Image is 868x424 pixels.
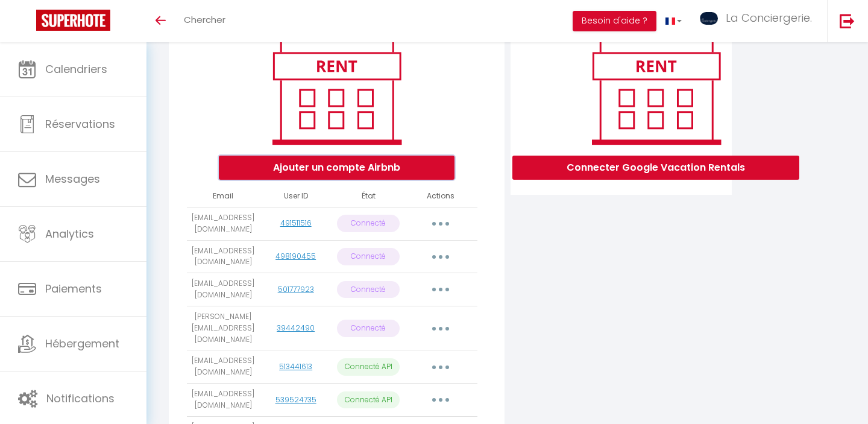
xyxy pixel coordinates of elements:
span: Réservations [45,116,115,131]
td: [EMAIL_ADDRESS][DOMAIN_NAME] [187,240,259,273]
a: 539524735 [275,394,316,405]
span: Messages [45,171,100,186]
a: 498190455 [275,251,316,261]
button: Ouvrir le widget de chat LiveChat [10,5,46,41]
span: Notifications [46,391,115,406]
a: 39442490 [277,323,315,333]
th: User ID [259,186,332,207]
span: Chercher [184,13,225,26]
button: Ajouter un compte Airbnb [219,156,454,180]
span: Analytics [45,226,94,241]
img: Super Booking [36,10,110,31]
p: Connecté [337,281,400,299]
th: Actions [404,186,477,207]
td: [EMAIL_ADDRESS][DOMAIN_NAME] [187,207,259,240]
img: ... [700,12,718,25]
a: 501777923 [278,284,314,294]
a: 491511516 [280,218,312,228]
img: rent.png [579,34,733,150]
button: Besoin d'aide ? [573,11,656,31]
span: Paiements [45,281,102,296]
p: Connecté [337,215,400,232]
td: [EMAIL_ADDRESS][DOMAIN_NAME] [187,384,259,417]
p: Connecté [337,320,400,337]
img: logout [840,13,855,28]
p: Connecté [337,248,400,265]
td: [PERSON_NAME][EMAIL_ADDRESS][DOMAIN_NAME] [187,306,259,350]
span: Calendriers [45,62,107,77]
td: [EMAIL_ADDRESS][DOMAIN_NAME] [187,350,259,384]
span: La Conciergerie. [726,10,812,25]
th: État [332,186,404,207]
span: Hébergement [45,336,119,351]
img: rent.png [260,34,414,150]
p: Connecté API [337,358,400,376]
button: Connecter Google Vacation Rentals [512,156,799,180]
p: Connecté API [337,391,400,409]
td: [EMAIL_ADDRESS][DOMAIN_NAME] [187,273,259,306]
th: Email [187,186,259,207]
a: 513441613 [279,361,312,372]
